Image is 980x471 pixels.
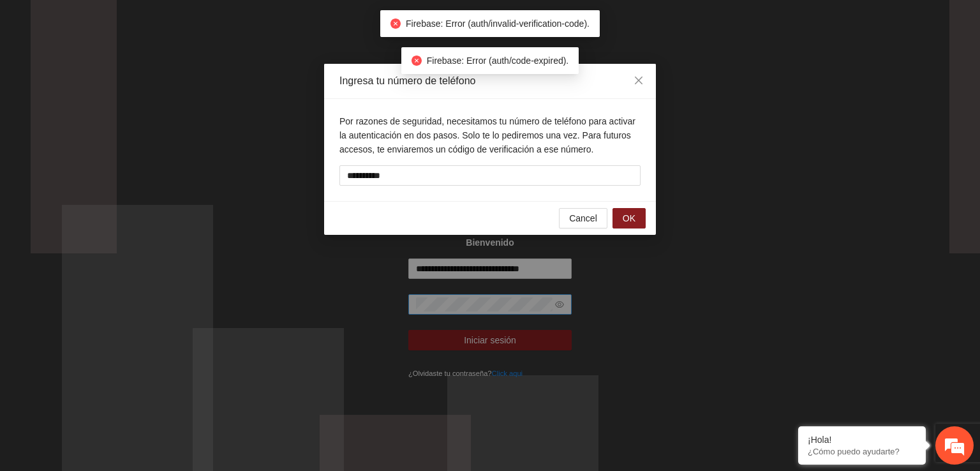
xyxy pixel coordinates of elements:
[339,74,641,88] div: Ingresa tu número de teléfono
[623,211,635,225] span: OK
[808,435,916,445] div: ¡Hola!
[66,65,214,82] div: Chatee con nosotros ahora
[412,56,422,66] span: close-circle
[612,208,646,228] button: OK
[808,447,916,456] p: ¿Cómo puedo ayudarte?
[390,19,401,29] span: close-circle
[406,19,590,29] span: Firebase: Error (auth/invalid-verification-code).
[634,75,644,86] span: close
[6,325,243,370] textarea: Escriba su mensaje y pulse “Intro”
[74,159,176,288] span: Estamos en línea.
[427,56,569,66] span: Firebase: Error (auth/code-expired).
[339,114,641,156] p: Por razones de seguridad, necesitamos tu número de teléfono para activar la autenticación en dos ...
[209,6,240,37] div: Minimizar ventana de chat en vivo
[569,211,597,225] span: Cancel
[559,208,607,228] button: Cancel
[621,64,656,98] button: Close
